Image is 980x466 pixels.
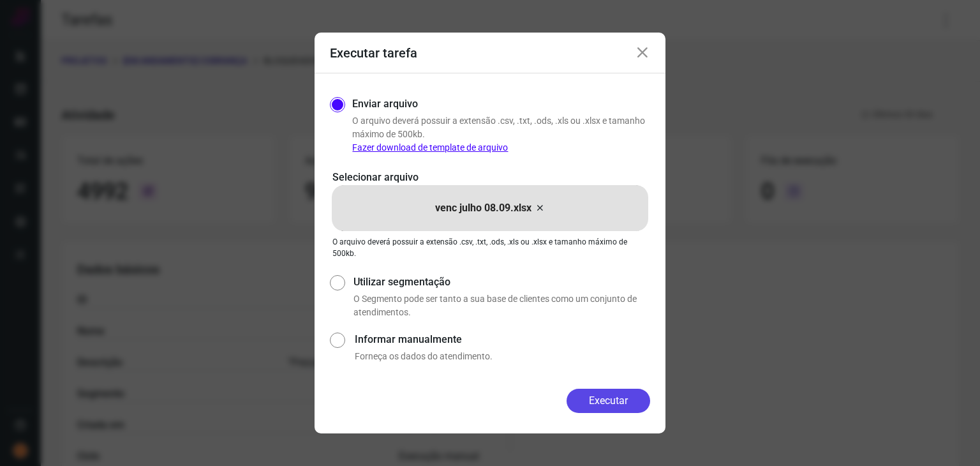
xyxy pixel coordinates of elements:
p: venc julho 08.09.xlsx [435,200,531,216]
label: Utilizar segmentação [353,274,650,290]
p: Selecionar arquivo [332,170,648,185]
h3: Executar tarefa [330,45,417,61]
button: Executar [567,389,650,413]
p: Forneça os dados do atendimento. [355,350,650,363]
p: O arquivo deverá possuir a extensão .csv, .txt, .ods, .xls ou .xlsx e tamanho máximo de 500kb. [352,114,650,154]
p: O arquivo deverá possuir a extensão .csv, .txt, .ods, .xls ou .xlsx e tamanho máximo de 500kb. [332,236,648,259]
label: Enviar arquivo [352,96,418,112]
a: Fazer download de template de arquivo [352,142,508,153]
p: O Segmento pode ser tanto a sua base de clientes como um conjunto de atendimentos. [353,292,650,319]
label: Informar manualmente [355,332,650,347]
